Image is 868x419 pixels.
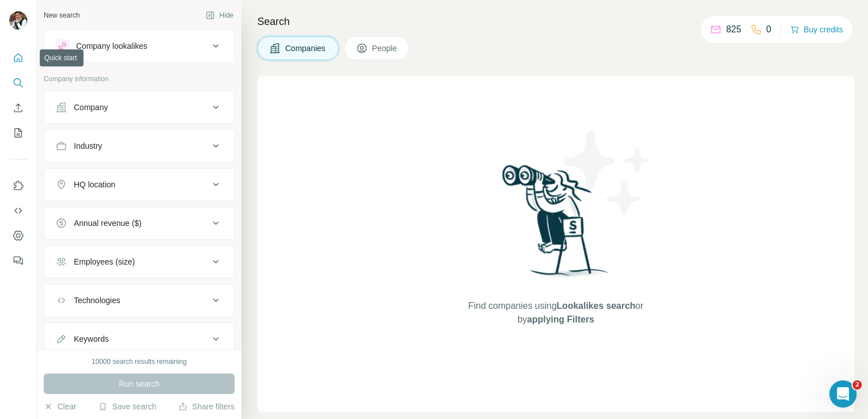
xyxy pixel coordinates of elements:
button: Technologies [44,287,234,314]
button: Company [44,94,234,121]
div: Company [74,102,108,113]
button: My lists [9,123,27,143]
button: Save search [98,401,156,412]
button: Keywords [44,325,234,353]
div: 10000 search results remaining [91,357,186,367]
span: Companies [285,43,327,54]
button: Feedback [9,250,27,271]
span: 2 [853,380,862,389]
div: Annual revenue ($) [74,217,141,229]
p: 0 [766,23,771,36]
div: Technologies [74,295,120,306]
span: applying Filters [527,315,594,324]
div: Industry [74,140,102,152]
img: Avatar [9,11,27,30]
button: Industry [44,132,234,160]
button: Company lookalikes [44,32,234,60]
img: Surfe Illustration - Stars [556,121,658,224]
button: Annual revenue ($) [44,209,234,237]
div: New search [44,10,80,20]
button: Buy credits [790,22,843,37]
h4: Search [257,14,854,30]
span: Lookalikes search [557,301,636,311]
iframe: Intercom live chat [829,380,857,408]
div: HQ location [74,179,115,190]
div: Employees (size) [74,256,135,267]
button: Share filters [178,401,235,412]
button: Hide [198,7,241,24]
div: Keywords [74,333,108,345]
span: People [372,43,398,54]
button: Quick start [9,48,27,68]
p: 825 [726,23,741,36]
p: Company information [44,74,235,84]
img: Surfe Illustration - Woman searching with binoculars [497,162,615,288]
button: Search [9,73,27,93]
button: Enrich CSV [9,98,27,118]
div: Company lookalikes [76,40,147,52]
button: HQ location [44,171,234,198]
button: Use Surfe API [9,200,27,221]
button: Employees (size) [44,248,234,275]
span: Find companies using or by [465,299,646,326]
button: Dashboard [9,225,27,246]
button: Clear [44,401,76,412]
button: Use Surfe on LinkedIn [9,175,27,196]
